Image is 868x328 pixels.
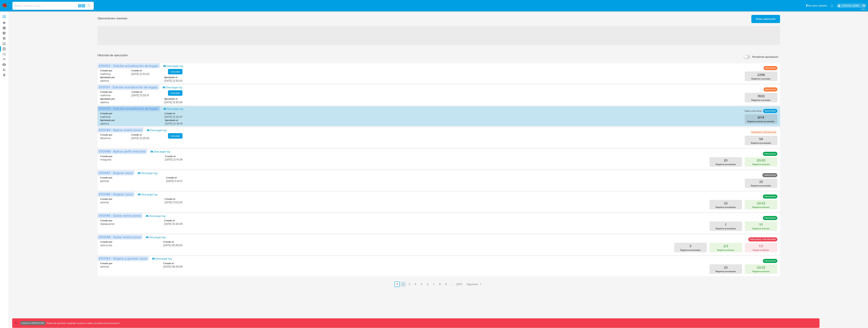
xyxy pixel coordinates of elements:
input: Buscar usuario o caso... [12,4,94,8]
p: Todas las acciones impactan usuarios reales, proceda con precaución. [46,322,120,325]
button: search-icon [85,3,92,8]
p: ramiro.carbonell@mercadolibre.com.co [842,4,861,7]
span: ⌥ [78,4,81,7]
span: s [83,4,84,7]
span: Accesos rápidos [808,4,827,7]
a: Salir [862,4,865,7]
p: Ambiente: PRODUCCIÓN [21,322,44,324]
a: Notificaciones [831,4,833,7]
